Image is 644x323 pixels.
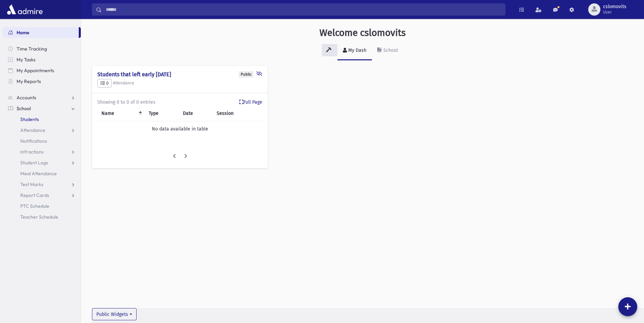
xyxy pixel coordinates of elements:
[17,78,41,84] span: My Reports
[3,179,81,190] a: Test Marks
[17,67,54,74] span: My Appointments
[20,116,39,122] span: Students
[20,170,57,177] span: Meal Attendance
[17,95,36,101] span: Accounts
[3,146,81,157] a: Infractions
[3,201,81,211] a: PTC Schedule
[20,127,45,133] span: Attendance
[213,106,263,121] th: Session
[20,192,49,198] span: Report Cards
[3,27,79,38] a: Home
[97,79,112,88] button: 0
[20,203,49,209] span: PTC Schedule
[3,190,81,201] a: Report Cards
[17,57,35,63] span: My Tasks
[97,71,262,78] h4: Students that left early [DATE]
[319,27,406,39] h3: Welcome cslomovits
[100,81,109,86] span: 0
[3,114,81,125] a: Students
[5,3,44,16] img: AdmirePro
[3,211,81,222] a: Teacher Schedule
[337,41,372,60] a: My Dash
[97,99,262,106] div: Showing 0 to 0 of 0 entries
[92,308,137,320] button: Public Widgets
[145,106,179,121] th: Type
[97,106,145,121] th: Name
[20,138,47,144] span: Notifications
[3,168,81,179] a: Meal Attendance
[17,29,29,36] span: Home
[179,106,213,121] th: Date
[3,125,81,136] a: Attendance
[3,76,81,87] a: My Reports
[3,157,81,168] a: Student Logs
[17,105,31,112] span: School
[3,136,81,146] a: Notifications
[20,214,58,220] span: Teacher Schedule
[603,9,626,15] span: User
[3,92,81,103] a: Accounts
[102,3,505,16] input: Search
[97,121,262,137] td: No data available in table
[3,65,81,76] a: My Appointments
[20,181,43,187] span: Test Marks
[239,99,262,106] a: Full Page
[20,160,48,166] span: Student Logs
[382,47,398,53] div: School
[372,41,403,60] a: School
[17,46,47,52] span: Time Tracking
[239,71,254,78] div: Public
[20,149,44,155] span: Infractions
[3,54,81,65] a: My Tasks
[603,4,626,9] span: cslomovits
[97,79,262,88] h5: Attendance
[3,103,81,114] a: School
[3,43,81,54] a: Time Tracking
[347,47,366,53] div: My Dash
